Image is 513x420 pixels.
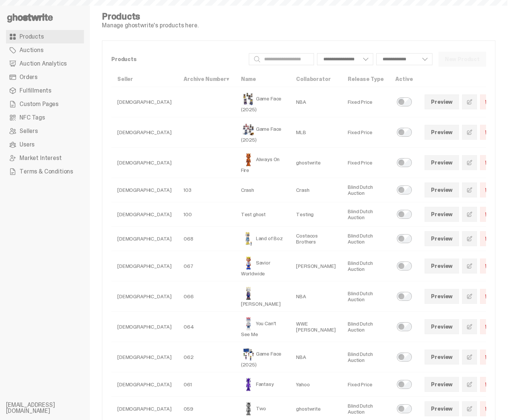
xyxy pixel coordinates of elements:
[111,72,178,87] th: Seller
[226,76,229,82] span: ▾
[235,178,290,202] td: Crash
[6,111,84,124] a: NFC Tags
[425,125,459,140] a: Preview
[290,87,342,117] td: NBA
[235,372,290,397] td: Fantasy
[425,94,459,109] a: Preview
[342,227,389,251] td: Blind Dutch Auction
[19,34,44,40] span: Products
[290,372,342,397] td: Yahoo
[6,124,84,138] a: Sellers
[111,312,178,342] td: [DEMOGRAPHIC_DATA]
[111,251,178,281] td: [DEMOGRAPHIC_DATA]
[425,401,459,416] a: Preview
[480,289,495,304] button: Delete Product
[425,259,459,274] a: Preview
[480,94,495,109] button: Delete Product
[290,342,342,372] td: NBA
[241,286,256,301] img: Eminem
[425,377,459,392] a: Preview
[235,72,290,87] th: Name
[480,350,495,365] button: Delete Product
[425,289,459,304] a: Preview
[425,231,459,246] a: Preview
[178,178,235,202] td: 103
[6,43,84,57] a: Auctions
[102,22,199,28] p: Manage ghostwrite's products here.
[178,202,235,227] td: 100
[6,151,84,165] a: Market Interest
[425,350,459,365] a: Preview
[111,342,178,372] td: [DEMOGRAPHIC_DATA]
[235,281,290,312] td: [PERSON_NAME]
[241,256,256,271] img: Savior Worldwide
[19,169,73,175] span: Terms & Conditions
[395,76,413,82] a: Active
[342,148,389,178] td: Fixed Price
[111,202,178,227] td: [DEMOGRAPHIC_DATA]
[235,202,290,227] td: Test ghost
[111,178,178,202] td: [DEMOGRAPHIC_DATA]
[19,88,51,94] span: Fulfillments
[480,155,495,170] button: Delete Product
[6,402,96,414] li: [EMAIL_ADDRESS][DOMAIN_NAME]
[111,281,178,312] td: [DEMOGRAPHIC_DATA]
[102,12,199,21] h4: Products
[342,372,389,397] td: Fixed Price
[241,347,256,362] img: Game Face (2025)
[19,74,37,80] span: Orders
[184,76,229,82] a: Archive Number▾
[425,182,459,197] a: Preview
[290,202,342,227] td: Testing
[290,251,342,281] td: [PERSON_NAME]
[111,87,178,117] td: [DEMOGRAPHIC_DATA]
[235,251,290,281] td: Savior Worldwide
[19,101,58,107] span: Custom Pages
[342,251,389,281] td: Blind Dutch Auction
[480,319,495,334] button: Delete Product
[178,312,235,342] td: 064
[480,401,495,416] button: Delete Product
[480,182,495,197] button: Delete Product
[342,281,389,312] td: Blind Dutch Auction
[425,319,459,334] a: Preview
[241,152,256,167] img: Always On Fire
[480,125,495,140] button: Delete Product
[19,142,34,148] span: Users
[241,91,256,106] img: Game Face (2025)
[290,227,342,251] td: Costacos Brothers
[6,84,84,97] a: Fulfillments
[6,57,84,70] a: Auction Analytics
[290,72,342,87] th: Collaborator
[235,87,290,117] td: Game Face (2025)
[241,401,256,416] img: Two
[342,87,389,117] td: Fixed Price
[342,312,389,342] td: Blind Dutch Auction
[480,377,495,392] button: Delete Product
[342,202,389,227] td: Blind Dutch Auction
[342,72,389,87] th: Release Type
[241,377,256,392] img: Fantasy
[342,117,389,148] td: Fixed Price
[178,227,235,251] td: 068
[342,342,389,372] td: Blind Dutch Auction
[111,372,178,397] td: [DEMOGRAPHIC_DATA]
[111,117,178,148] td: [DEMOGRAPHIC_DATA]
[290,148,342,178] td: ghostwrite
[19,155,62,161] span: Market Interest
[6,165,84,178] a: Terms & Conditions
[178,251,235,281] td: 067
[19,47,43,53] span: Auctions
[235,312,290,342] td: You Can't See Me
[19,128,38,134] span: Sellers
[178,372,235,397] td: 061
[241,122,256,137] img: Game Face (2025)
[235,227,290,251] td: Land of Boz
[6,30,84,43] a: Products
[290,312,342,342] td: WWE [PERSON_NAME]
[19,61,67,67] span: Auction Analytics
[19,115,45,121] span: NFC Tags
[425,207,459,222] a: Preview
[111,148,178,178] td: [DEMOGRAPHIC_DATA]
[235,117,290,148] td: Game Face (2025)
